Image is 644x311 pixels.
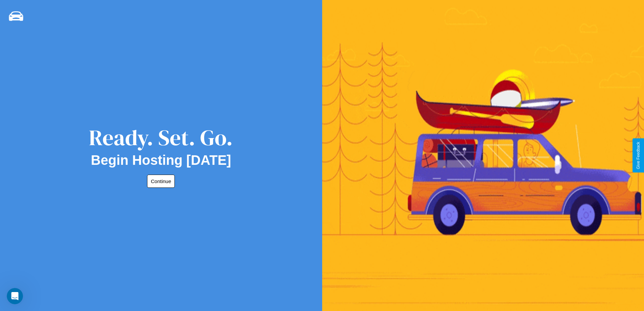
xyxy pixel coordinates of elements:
div: Ready. Set. Go. [89,123,233,153]
button: Continue [147,175,175,188]
h2: Begin Hosting [DATE] [91,153,231,168]
div: Give Feedback [636,142,641,169]
iframe: Intercom live chat [7,288,23,304]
